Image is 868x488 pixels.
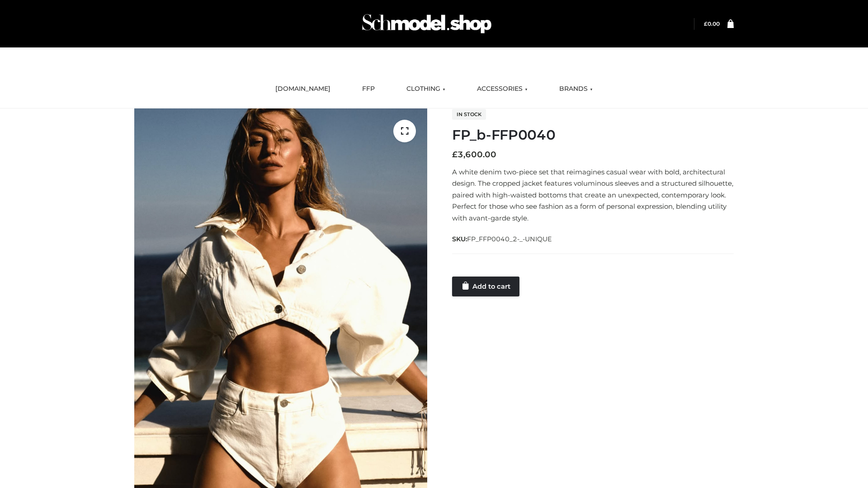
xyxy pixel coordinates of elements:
h1: FP_b-FFP0040 [452,127,734,143]
span: £ [704,20,708,27]
bdi: 0.00 [704,20,720,27]
a: FFP [355,79,382,99]
a: CLOTHING [400,79,452,99]
span: £ [452,150,458,160]
a: [DOMAIN_NAME] [269,79,337,99]
span: SKU: [452,234,553,244]
p: A white denim two-piece set that reimagines casual wear with bold, architectural design. The crop... [452,166,734,224]
span: In stock [452,109,486,120]
a: Add to cart [452,277,519,296]
a: £0.00 [704,20,720,27]
a: ACCESSORIES [470,79,534,99]
bdi: 3,600.00 [452,150,496,160]
a: BRANDS [552,79,599,99]
span: FP_FFP0040_2-_-UNIQUE [467,235,552,243]
img: Schmodel Admin 964 [359,6,495,42]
